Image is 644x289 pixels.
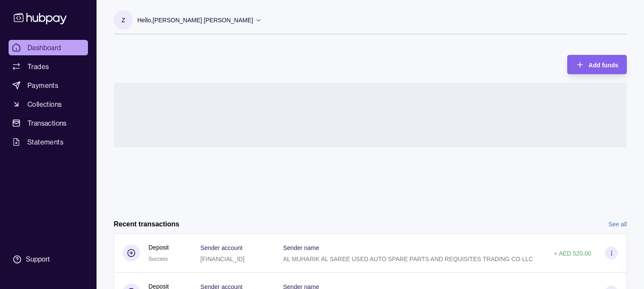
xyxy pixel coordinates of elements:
p: + AED 520.00 [554,250,591,257]
span: Trades [27,61,49,72]
p: Z [121,15,125,25]
a: Support [9,250,88,268]
span: Payments [27,80,58,90]
p: [FINANCIAL_ID] [200,256,245,262]
a: Statements [9,134,88,150]
a: Transactions [9,115,88,131]
h2: Recent transactions [114,220,179,229]
p: AL MUHARIK AL SAREE USED AUTO SPARE PARTS AND REQUISITES TRADING CO LLC [283,256,533,262]
span: Statements [27,137,63,147]
a: Trades [9,59,88,74]
a: See all [608,220,627,229]
div: Support [26,255,50,264]
span: Dashboard [27,42,61,53]
span: Transactions [27,118,67,128]
button: Add funds [567,55,627,74]
span: Add funds [589,62,618,69]
p: Deposit [148,243,169,252]
span: Success [148,256,168,262]
a: Payments [9,78,88,93]
p: Hello, [PERSON_NAME] [PERSON_NAME] [137,15,253,25]
a: Collections [9,96,88,112]
span: Collections [27,99,62,109]
p: Sender account [200,244,242,251]
p: Sender name [283,244,319,251]
a: Dashboard [9,40,88,55]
